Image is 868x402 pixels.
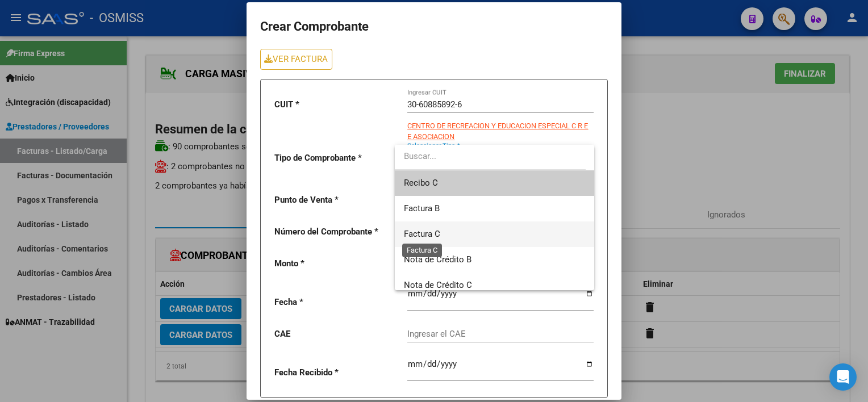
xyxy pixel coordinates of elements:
span: Nota de Crédito C [404,280,472,290]
div: Open Intercom Messenger [829,363,857,391]
span: Factura C [404,229,440,239]
span: Factura B [404,203,440,213]
input: dropdown search [395,144,586,169]
span: Nota de Crédito B [404,254,471,265]
span: Recibo C [404,178,438,188]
